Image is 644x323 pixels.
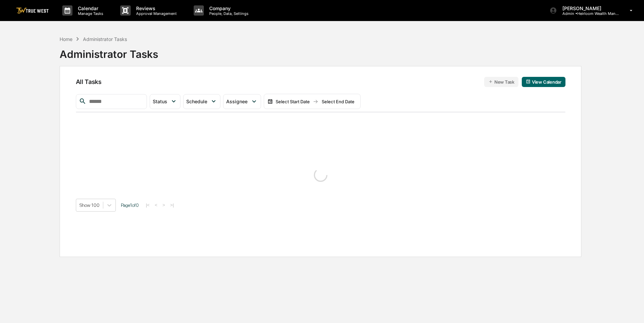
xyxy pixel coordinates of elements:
img: calendar [267,99,273,104]
img: arrow right [313,99,318,104]
span: Assignee [226,99,248,104]
p: Company [204,5,252,11]
img: logo [16,7,49,14]
span: All Tasks [76,78,102,85]
p: [PERSON_NAME] [557,5,620,11]
span: Page 1 of 0 [121,202,139,208]
p: Calendar [72,5,107,11]
button: New Task [484,77,518,87]
p: Reviews [131,5,180,11]
p: Admin • Heirloom Wealth Management [557,11,620,16]
div: Administrator Tasks [60,43,158,60]
button: |< [144,202,152,208]
button: < [153,202,159,208]
div: Home [60,36,72,42]
p: Manage Tasks [72,11,107,16]
button: >| [168,202,176,208]
img: calendar [526,79,531,84]
div: Select Start Date [274,99,312,104]
p: Approval Management [131,11,180,16]
button: View Calendar [522,77,565,87]
span: Schedule [186,99,207,104]
div: Select End Date [320,99,357,104]
button: > [160,202,167,208]
span: Status [153,99,167,104]
div: Administrator Tasks [83,36,127,42]
p: People, Data, Settings [204,11,252,16]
